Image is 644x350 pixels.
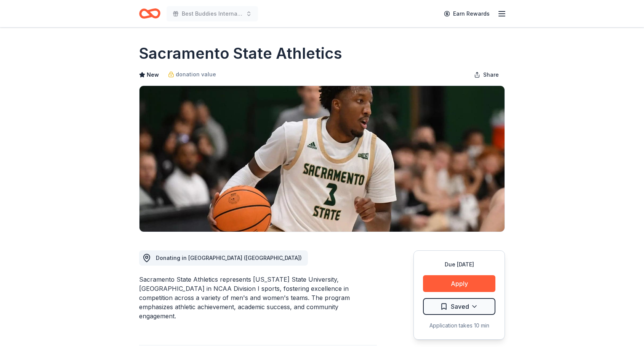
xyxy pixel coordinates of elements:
[423,260,495,269] div: Due [DATE]
[156,255,302,261] span: Donating in [GEOGRAPHIC_DATA] ([GEOGRAPHIC_DATA])
[167,6,258,21] button: Best Buddies International, [GEOGRAPHIC_DATA], Champion of the Year Gala
[423,321,495,330] div: Application takes 10 min
[182,9,243,18] span: Best Buddies International, [GEOGRAPHIC_DATA], Champion of the Year Gala
[468,67,505,82] button: Share
[139,5,160,23] a: Home
[139,86,505,232] img: Image for Sacramento State Athletics
[139,275,377,321] div: Sacramento State Athletics represents [US_STATE] State University, [GEOGRAPHIC_DATA] in NCAA Divi...
[147,70,159,79] span: New
[483,70,499,79] span: Share
[423,298,495,315] button: Saved
[168,70,216,79] a: donation value
[423,275,495,292] button: Apply
[439,7,494,21] a: Earn Rewards
[176,70,216,79] span: donation value
[451,302,469,311] span: Saved
[139,43,342,64] h1: Sacramento State Athletics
